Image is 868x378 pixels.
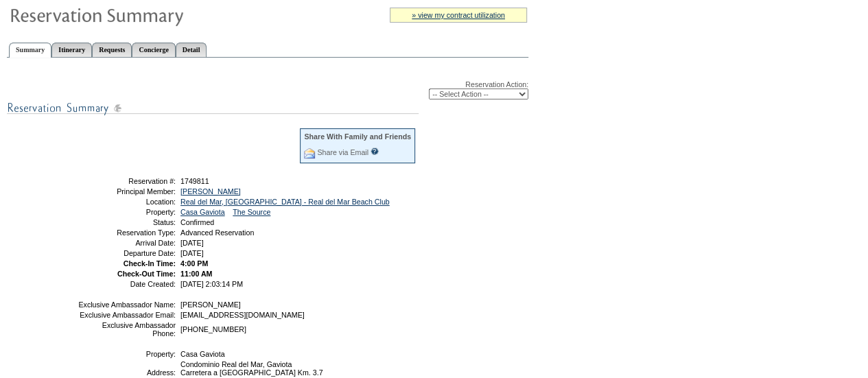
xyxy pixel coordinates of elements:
span: [EMAIL_ADDRESS][DOMAIN_NAME] [180,311,305,319]
img: subTtlResSummary.gif [7,99,419,117]
a: Itinerary [51,43,92,57]
span: 1749811 [180,177,209,185]
td: Date Created: [78,280,176,288]
span: [PHONE_NUMBER] [180,325,246,333]
div: Share With Family and Friends [304,132,411,141]
span: [PERSON_NAME] [180,300,241,309]
td: Exclusive Ambassador Phone: [78,321,176,338]
a: [PERSON_NAME] [180,187,241,196]
a: Requests [92,43,132,57]
span: Advanced Reservation [180,228,254,237]
a: Summary [9,43,51,58]
span: Confirmed [180,218,214,226]
span: Casa Gaviota [180,350,225,358]
td: Arrival Date: [78,239,176,247]
td: Exclusive Ambassador Email: [78,311,176,319]
td: Property: [78,350,176,358]
td: Exclusive Ambassador Name: [78,300,176,309]
input: What is this? [371,147,379,155]
a: Detail [176,43,207,57]
span: [DATE] 2:03:14 PM [180,280,243,288]
span: [DATE] [180,249,204,257]
td: Property: [78,208,176,216]
a: Real del Mar, [GEOGRAPHIC_DATA] - Real del Mar Beach Club [180,198,390,206]
a: Concierge [132,43,175,57]
a: Share via Email [317,148,368,156]
strong: Check-In Time: [124,259,176,268]
span: 4:00 PM [180,259,208,268]
td: Departure Date: [78,249,176,257]
a: Casa Gaviota [180,208,225,216]
span: 11:00 AM [180,270,212,278]
td: Principal Member: [78,187,176,196]
td: Reservation #: [78,177,176,185]
td: Location: [78,198,176,206]
div: Reservation Action: [7,80,528,99]
strong: Check-Out Time: [117,270,176,278]
a: The Source [233,208,270,216]
img: Reservaton Summary [9,1,283,28]
td: Status: [78,218,176,226]
span: [DATE] [180,239,204,247]
a: » view my contract utilization [412,11,505,19]
td: Reservation Type: [78,228,176,237]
